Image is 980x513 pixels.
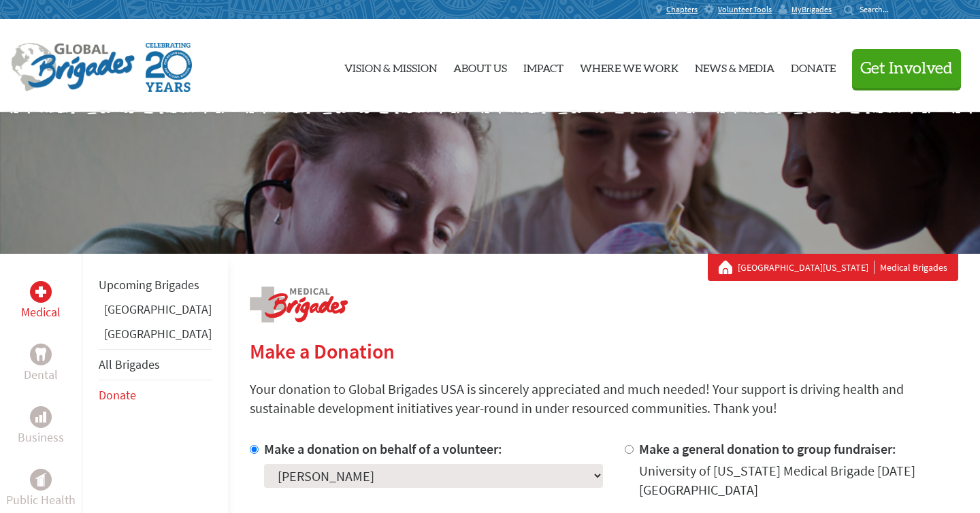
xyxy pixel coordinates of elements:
img: Global Brigades Logo [11,43,135,92]
a: Impact [523,31,563,101]
input: Search... [860,4,898,14]
a: Donate [99,387,136,403]
a: Where We Work [580,31,679,101]
div: Medical Brigades [719,261,947,274]
p: Your donation to Global Brigades USA is sincerely appreciated and much needed! Your support is dr... [250,380,958,418]
a: About Us [453,31,507,101]
a: All Brigades [99,357,160,372]
h2: Make a Donation [250,339,958,363]
a: [GEOGRAPHIC_DATA] [104,326,212,342]
span: Chapters [666,4,698,15]
span: MyBrigades [791,4,832,15]
div: Medical [30,281,52,303]
div: University of [US_STATE] Medical Brigade [DATE] [GEOGRAPHIC_DATA] [639,461,958,499]
div: Dental [30,344,52,365]
a: [GEOGRAPHIC_DATA][US_STATE] [738,261,875,274]
p: Dental [24,365,58,384]
div: Business [30,406,52,428]
li: Donate [99,380,212,410]
div: Public Health [30,469,52,491]
label: Make a general donation to group fundraiser: [639,440,896,457]
li: Upcoming Brigades [99,270,212,300]
a: News & Media [695,31,774,101]
a: DentalDental [24,344,58,384]
span: Volunteer Tools [718,4,772,15]
span: Get Involved [860,61,953,77]
label: Make a donation on behalf of a volunteer: [264,440,502,457]
a: BusinessBusiness [18,406,64,447]
img: Dental [35,348,46,361]
li: Greece [99,300,212,325]
a: [GEOGRAPHIC_DATA] [104,301,212,317]
a: Public HealthPublic Health [6,469,76,510]
p: Medical [21,303,61,322]
img: Global Brigades Celebrating 20 Years [146,43,192,92]
a: Donate [791,31,836,101]
a: Upcoming Brigades [99,277,199,293]
p: Public Health [6,491,76,510]
img: Business [35,412,46,423]
a: Vision & Mission [344,31,437,101]
li: Honduras [99,325,212,349]
img: Public Health [35,473,46,486]
p: Business [18,428,64,447]
img: logo-medical.png [250,286,348,322]
button: Get Involved [852,49,961,88]
img: Medical [35,286,46,297]
a: MedicalMedical [21,281,61,322]
li: All Brigades [99,349,212,380]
